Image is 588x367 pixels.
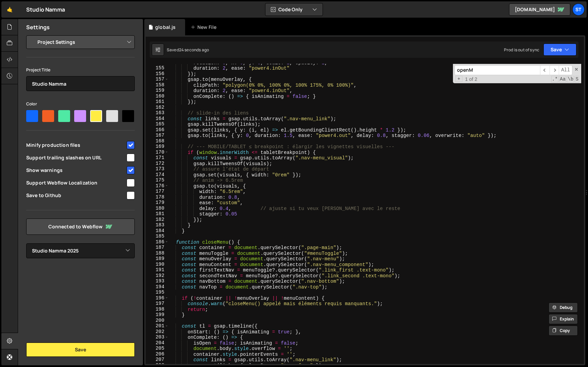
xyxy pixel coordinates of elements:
[146,206,169,211] div: 180
[551,76,558,83] span: RegExp Search
[179,47,209,53] div: 24 seconds ago
[146,278,169,284] div: 193
[146,71,169,77] div: 156
[26,167,126,174] span: Show warnings
[146,217,169,223] div: 182
[567,76,574,83] span: Whole Word Search
[146,121,169,127] div: 165
[146,93,169,99] div: 160
[146,110,169,116] div: 163
[146,183,169,189] div: 176
[146,172,169,178] div: 174
[146,138,169,144] div: 168
[26,5,65,14] div: Studio Namma
[559,76,566,83] span: CaseSensitive Search
[265,3,323,16] button: Code Only
[549,314,578,324] button: Explain
[146,177,169,183] div: 175
[146,256,169,262] div: 189
[26,67,50,73] label: Project Title
[462,76,480,82] span: 1 of 2
[146,239,169,245] div: 186
[146,82,169,88] div: 158
[26,343,135,357] button: Save
[1,1,18,18] a: 🤙
[146,99,169,105] div: 161
[26,219,135,235] a: Connected to Webflow
[146,116,169,122] div: 164
[146,340,169,346] div: 204
[146,155,169,161] div: 171
[146,233,169,239] div: 185
[146,150,169,155] div: 170
[146,222,169,228] div: 183
[146,312,169,318] div: 199
[146,351,169,357] div: 206
[146,301,169,307] div: 197
[146,346,169,351] div: 205
[146,189,169,194] div: 177
[146,295,169,301] div: 196
[543,43,576,56] button: Save
[146,307,169,312] div: 198
[559,65,572,75] span: Alt-Enter
[191,24,219,31] div: New File
[146,200,169,206] div: 179
[26,101,37,107] label: Color
[504,47,539,53] div: Prod is out of sync
[167,47,209,53] div: Saved
[455,65,540,75] input: Search for
[575,76,579,83] span: Search In Selection
[26,192,126,199] span: Save to Github
[146,262,169,267] div: 190
[146,284,169,290] div: 194
[146,245,169,250] div: 187
[146,105,169,110] div: 162
[146,194,169,200] div: 178
[146,88,169,93] div: 159
[26,142,126,148] span: Minify production files
[146,127,169,133] div: 166
[146,273,169,279] div: 192
[549,326,578,336] button: Copy
[146,228,169,234] div: 184
[146,133,169,138] div: 167
[572,3,585,16] a: St
[26,179,126,186] span: Support Webflow Localization
[146,161,169,167] div: 172
[26,154,126,161] span: Support trailing slashes on URL
[146,329,169,335] div: 202
[550,65,559,75] span: ​
[146,65,169,71] div: 155
[26,23,50,31] h2: Settings
[146,166,169,172] div: 173
[146,76,169,82] div: 157
[146,318,169,324] div: 200
[146,323,169,329] div: 201
[455,76,462,82] span: Toggle Replace mode
[146,267,169,273] div: 191
[26,76,135,91] input: Project name
[146,250,169,256] div: 188
[146,357,169,363] div: 207
[155,24,176,31] div: global.js
[549,302,578,313] button: Debug
[540,65,550,75] span: ​
[146,211,169,217] div: 181
[509,3,570,16] a: [DOMAIN_NAME]
[146,334,169,340] div: 203
[146,144,169,150] div: 169
[146,290,169,295] div: 195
